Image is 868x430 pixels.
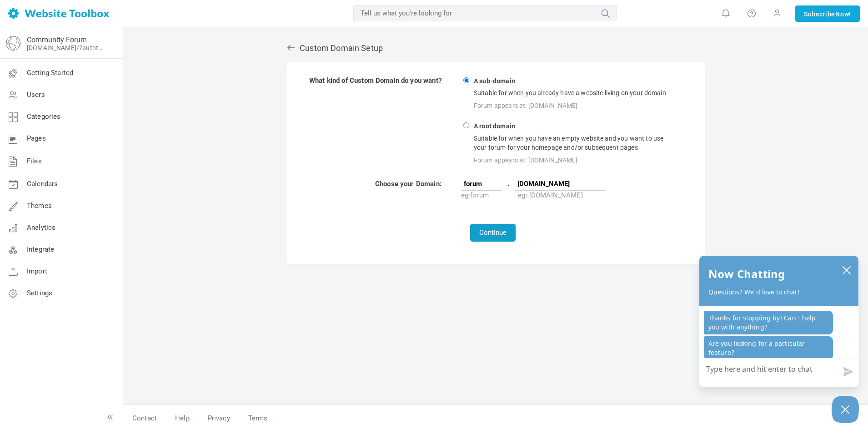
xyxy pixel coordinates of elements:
[27,289,52,297] span: Settings
[27,35,87,44] a: Community Forum
[836,361,858,382] button: Send message
[472,77,517,86] strong: A sub-domain
[835,9,851,19] span: Now!
[704,336,833,360] p: Are you looking for a particular feature?
[353,5,617,21] input: Tell us what you're looking for
[27,134,46,142] span: Pages
[472,154,677,166] div: Forum appears at: [DOMAIN_NAME]
[123,410,166,426] a: Contact
[239,410,268,426] a: Terms
[309,179,460,201] td: Choose your Domain:
[27,44,106,51] a: [DOMAIN_NAME]/?authtoken=271043bf34198f5e30b63afdd7d3871e&rememberMe=1
[27,69,73,77] span: Getting Started
[27,245,54,253] span: Integrate
[470,191,489,199] span: forum
[27,267,47,275] span: Import
[27,112,61,121] span: Categories
[6,36,20,51] img: globe-icon.png
[699,306,858,363] div: chat
[27,202,52,210] span: Themes
[699,255,859,387] div: olark chatbox
[832,396,859,423] button: Close Chatbox
[166,410,199,426] a: Help
[199,410,239,426] a: Privacy
[27,91,45,99] span: Users
[470,224,516,242] button: Continue
[472,100,677,111] div: Forum appears at: [DOMAIN_NAME]
[839,263,854,276] button: close chatbox
[461,191,489,199] span: eg:
[504,179,513,189] span: .
[795,5,860,22] a: SubscribeNow!
[309,76,460,167] td: What kind of Custom Domain do you want?
[472,132,677,154] div: Suitable for when you have an empty website and you want to use your forum for your homepage and/...
[27,157,42,165] span: Files
[708,288,849,297] p: Questions? We'd love to chat!
[518,191,583,199] span: eg: [DOMAIN_NAME]
[27,223,55,232] span: Analytics
[472,122,517,131] strong: A root domain
[472,86,677,100] div: Suitable for when you already have a website living on your domain
[704,311,833,334] p: Thanks for stopping by! Can I help you with anything?
[708,265,785,283] h2: Now Chatting
[286,43,705,53] h2: Custom Domain Setup
[27,180,58,188] span: Calendars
